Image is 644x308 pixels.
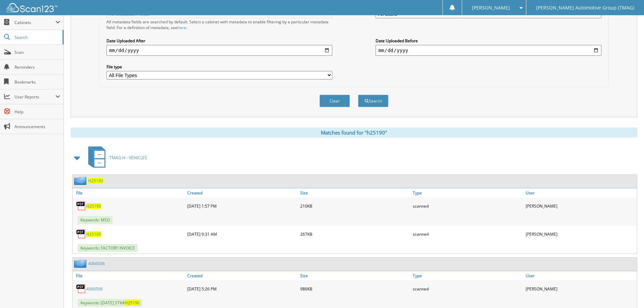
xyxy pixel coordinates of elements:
a: File [73,271,186,280]
div: [DATE] 5:26 PM [186,282,299,295]
a: TMAG H - VEHICLES [84,144,147,171]
img: PDF.png [76,201,86,211]
span: Help [15,109,60,115]
a: Type [411,271,524,280]
a: 4066506 [86,286,103,292]
div: scanned [411,282,524,295]
a: Size [299,188,411,197]
span: Cabinets [15,20,55,25]
div: 267KB [299,227,411,241]
div: 986KB [299,282,411,295]
div: [DATE] 1:57 PM [186,199,299,213]
button: Search [358,95,388,107]
span: Keywords: [DATE] STK# [78,299,142,307]
img: folder2.png [74,259,88,268]
span: Keywords: MSO [78,216,113,224]
div: [PERSON_NAME] [524,227,637,241]
a: here [177,25,186,30]
a: H25190 [88,178,103,184]
input: start [106,45,332,56]
div: scanned [411,227,524,241]
span: Reminders [15,64,60,70]
a: Created [186,188,299,197]
span: User Reports [15,94,55,100]
div: 210KB [299,199,411,213]
span: [PERSON_NAME] [472,6,510,10]
span: TMAG H - VEHICLES [110,155,147,161]
label: File type [106,64,332,70]
div: scanned [411,199,524,213]
a: Created [186,271,299,280]
a: User [524,188,637,197]
button: Clear [319,95,350,107]
a: User [524,271,637,280]
span: [PERSON_NAME] Automotive Group (TMAG) [536,6,634,10]
iframe: Chat Widget [610,276,644,308]
img: folder2.png [74,176,88,185]
div: [PERSON_NAME] [524,282,637,295]
img: scan123-logo-white.svg [7,3,57,12]
span: H25190 [125,300,140,306]
span: Keywords: FACTORY INVOICE [78,244,138,252]
div: [PERSON_NAME] [524,199,637,213]
span: Bookmarks [15,79,60,85]
a: Type [411,188,524,197]
div: Matches found for "h25190" [71,127,637,138]
div: All metadata fields are searched by default. Select a cabinet with metadata to enable filtering b... [106,19,332,30]
label: Date Uploaded After [106,38,332,44]
a: File [73,188,186,197]
input: end [376,45,601,56]
a: 4066506 [88,261,105,266]
a: Size [299,271,411,280]
img: PDF.png [76,284,86,294]
label: Date Uploaded Before [376,38,601,44]
a: H25190 [86,231,101,237]
span: Search [15,34,59,40]
span: Announcements [15,124,60,129]
a: H25190 [86,203,101,209]
div: [DATE] 9:31 AM [186,227,299,241]
img: PDF.png [76,229,86,239]
span: Scan [15,49,60,55]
